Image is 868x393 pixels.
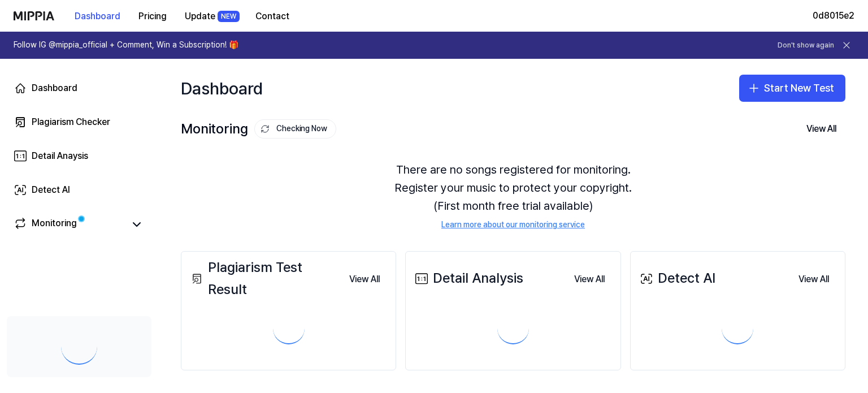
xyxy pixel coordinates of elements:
button: Contact [246,5,298,28]
button: 0d8015e2 [813,9,854,23]
a: Detect AI [7,176,151,204]
button: View All [340,268,389,291]
button: View All [797,118,845,140]
a: View All [340,267,389,291]
div: Monitoring [32,217,77,232]
a: Plagiarism Checker [7,109,151,136]
div: Monitoring [181,118,336,140]
a: UpdateNEW [176,1,246,32]
button: Start New Test [739,75,845,102]
a: View All [789,267,838,291]
button: Checking Now [254,119,336,139]
a: Monitoring [14,217,124,232]
button: View All [565,268,614,291]
div: There are no songs registered for monitoring. Register your music to protect your copyright. (Fir... [181,147,845,244]
button: Pricing [129,5,176,28]
a: View All [565,267,614,291]
div: Plagiarism Test Result [188,257,340,300]
div: Detail Analysis [413,267,523,289]
div: Detail Anaysis [32,149,88,163]
h1: Follow IG @mippia_official + Comment, Win a Subscription! 🎁 [14,40,238,51]
button: UpdateNEW [176,5,246,28]
div: Dashboard [181,70,263,106]
button: Dashboard [66,5,129,28]
div: Plagiarism Checker [32,115,110,129]
div: NEW [218,11,240,22]
div: Dashboard [32,81,77,95]
a: Dashboard [7,75,151,102]
div: Detect AI [637,267,715,289]
button: Don't show again [778,41,834,50]
div: Detect AI [32,183,70,197]
button: View All [789,268,838,291]
a: Learn more about our monitoring service [441,219,585,231]
img: logo [14,11,54,20]
a: Detail Anaysis [7,142,151,170]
